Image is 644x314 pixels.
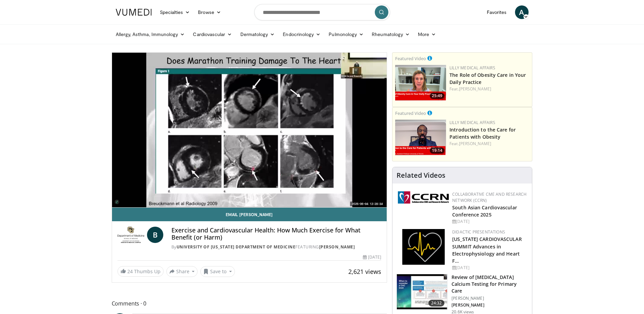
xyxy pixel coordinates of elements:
[449,141,529,147] div: Feat.
[395,65,446,101] a: 25:49
[452,302,528,308] p: [PERSON_NAME]
[348,267,381,276] span: 2,621 views
[116,9,152,16] img: VuMedi Logo
[452,236,522,264] a: [US_STATE] CARDIOVASCULAR SUMMIT Advances in Electrophysiology and Heart F…
[430,147,444,154] span: 19:14
[452,204,517,218] a: South Asian Cardiovascular Conference 2025
[147,227,163,243] a: B
[452,265,527,271] div: [DATE]
[200,266,235,277] button: Save to
[112,28,189,41] a: Allergy, Asthma, Immunology
[254,4,390,20] input: Search topics, interventions
[319,244,355,250] a: [PERSON_NAME]
[452,191,527,203] a: Collaborative CME and Research Network (CCRN)
[236,28,279,41] a: Dermatology
[112,208,387,221] a: Email [PERSON_NAME]
[452,274,528,294] h3: Review of [MEDICAL_DATA] Calcium Testing for Primary Care
[398,191,449,204] img: a04ee3ba-8487-4636-b0fb-5e8d268f3737.png.150x105_q85_autocrop_double_scale_upscale_version-0.2.png
[397,171,445,179] h4: Related Videos
[449,126,516,140] a: Introduction to the Care for Patients with Obesity
[395,120,446,155] a: 19:14
[452,219,527,225] div: [DATE]
[166,266,198,277] button: Share
[117,227,144,243] img: University of Colorado Department of Medicine
[449,86,529,92] div: Feat.
[363,254,381,260] div: [DATE]
[397,274,447,310] img: f4af32e0-a3f3-4dd9-8ed6-e543ca885e6d.150x105_q85_crop-smart_upscale.jpg
[395,55,426,62] small: Featured Video
[430,93,444,99] span: 25:49
[449,72,526,85] a: The Role of Obesity Care in Your Daily Practice
[395,110,426,116] small: Featured Video
[395,65,446,101] img: e1208b6b-349f-4914-9dd7-f97803bdbf1d.png.150x105_q85_crop-smart_upscale.png
[171,227,381,241] h4: Exercise and Cardiovascular Health: How Much Exercise for What Benefit (or Harm)
[395,120,446,155] img: acc2e291-ced4-4dd5-b17b-d06994da28f3.png.150x105_q85_crop-smart_upscale.png
[325,28,368,41] a: Pulmonology
[127,268,133,275] span: 24
[177,244,296,250] a: University of [US_STATE] Department of Medicine
[194,5,225,19] a: Browse
[112,299,387,308] span: Comments 0
[112,53,387,208] video-js: Video Player
[459,86,491,92] a: [PERSON_NAME]
[279,28,325,41] a: Endocrinology
[449,65,495,71] a: Lilly Medical Affairs
[515,5,529,19] a: A
[402,229,445,265] img: 1860aa7a-ba06-47e3-81a4-3dc728c2b4cf.png.150x105_q85_autocrop_double_scale_upscale_version-0.2.png
[117,266,164,277] a: 24 Thumbs Up
[428,300,445,307] span: 24:32
[368,28,414,41] a: Rheumatology
[171,244,381,250] div: By FEATURING
[459,141,491,146] a: [PERSON_NAME]
[483,5,511,19] a: Favorites
[452,229,527,235] div: Didactic Presentations
[452,296,528,301] p: [PERSON_NAME]
[156,5,194,19] a: Specialties
[449,120,495,125] a: Lilly Medical Affairs
[189,28,236,41] a: Cardiovascular
[414,28,440,41] a: More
